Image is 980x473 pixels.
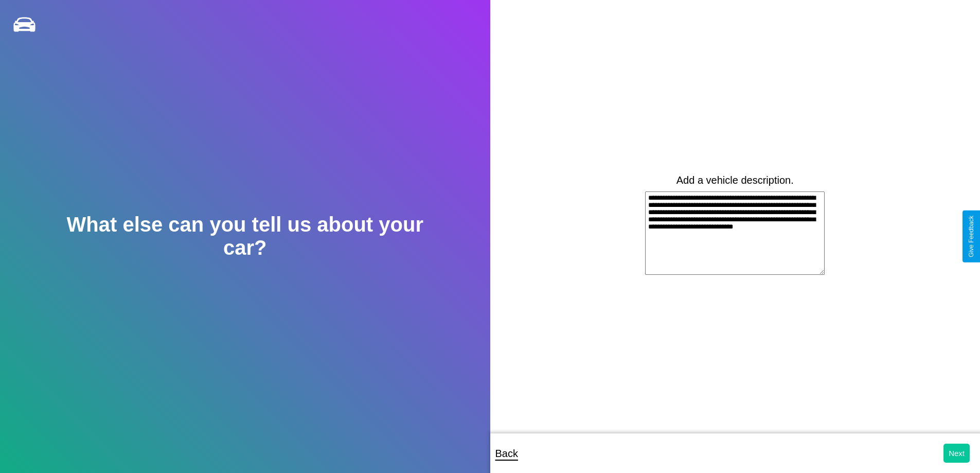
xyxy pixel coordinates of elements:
[968,216,975,257] div: Give Feedback
[495,444,518,463] p: Back
[676,174,794,186] label: Add a vehicle description.
[943,444,970,463] button: Next
[49,213,441,259] h2: What else can you tell us about your car?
